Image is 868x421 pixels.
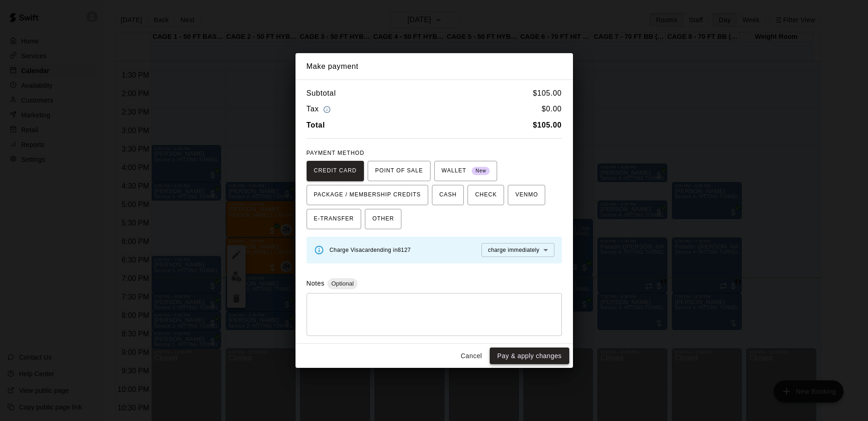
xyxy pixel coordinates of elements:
button: WALLET New [434,161,498,181]
span: CREDIT CARD [314,164,357,178]
button: Cancel [456,348,486,365]
b: Total [307,121,325,129]
span: charge immediately [488,247,539,253]
span: New [472,165,490,177]
button: POINT OF SALE [368,161,430,181]
button: Pay & apply changes [490,348,569,365]
button: OTHER [365,209,401,229]
span: Optional [327,280,357,287]
span: VENMO [515,188,538,202]
span: POINT OF SALE [375,164,423,178]
span: E-TRANSFER [314,212,354,226]
span: CASH [439,188,456,202]
h6: Tax [307,103,333,116]
button: CREDIT CARD [307,161,364,181]
button: CHECK [468,185,504,205]
span: PAYMENT METHOD [307,150,364,156]
label: Notes [307,280,325,287]
h6: Subtotal [307,87,336,99]
span: WALLET [442,164,490,178]
h6: $ 105.00 [533,87,561,99]
span: PACKAGE / MEMBERSHIP CREDITS [314,188,421,202]
span: CHECK [475,188,497,202]
b: $ 105.00 [533,121,561,129]
span: Charge Visa card ending in 8127 [330,247,411,253]
button: PACKAGE / MEMBERSHIP CREDITS [307,185,429,205]
button: CASH [432,185,464,205]
h2: Make payment [295,53,573,80]
button: E-TRANSFER [307,209,362,229]
h6: $ 0.00 [542,103,561,116]
span: OTHER [372,212,394,226]
button: VENMO [508,185,545,205]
